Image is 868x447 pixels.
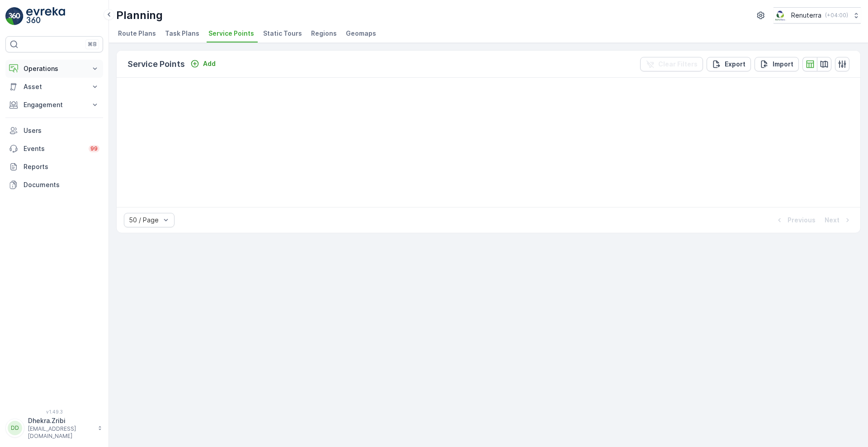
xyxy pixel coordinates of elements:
span: Task Plans [165,29,199,38]
span: Geomaps [346,29,376,38]
button: Next [824,215,853,226]
button: Previous [774,215,816,226]
img: logo_light-DOdMpM7g.png [26,7,65,25]
p: [EMAIL_ADDRESS][DOMAIN_NAME] [28,425,93,440]
p: Planning [116,8,163,23]
div: DD [8,421,22,435]
span: Route Plans [118,29,156,38]
p: Export [725,60,745,69]
button: Clear Filters [640,57,703,71]
p: Service Points [127,58,185,71]
p: Clear Filters [658,60,698,69]
a: Documents [5,176,103,194]
p: Users [24,126,99,135]
p: Documents [24,180,99,189]
p: Dhekra.Zribi [28,416,93,425]
p: Engagement [24,100,85,109]
a: Users [5,122,103,140]
p: Add [203,59,216,68]
p: Asset [24,82,85,91]
p: 99 [90,145,98,152]
img: Screenshot_2024-07-26_at_13.33.01.png [774,10,788,20]
p: Import [773,60,793,69]
span: Static Tours [263,29,302,38]
p: Reports [24,162,99,171]
p: ⌘B [88,41,97,48]
button: Export [707,57,751,71]
p: Events [24,144,83,153]
p: ( +04:00 ) [825,12,848,19]
span: Regions [311,29,337,38]
img: logo [5,7,24,25]
button: Import [755,57,799,71]
button: Add [187,58,219,69]
button: Operations [5,60,103,78]
p: Previous [788,216,816,225]
button: Asset [5,78,103,96]
p: Operations [24,64,85,73]
span: v 1.49.3 [5,409,103,414]
button: Renuterra(+04:00) [774,7,861,24]
a: Events99 [5,140,103,158]
a: Reports [5,158,103,176]
p: Renuterra [791,11,821,20]
p: Next [825,216,840,225]
span: Service Points [208,29,254,38]
button: DDDhekra.Zribi[EMAIL_ADDRESS][DOMAIN_NAME] [5,416,103,440]
button: Engagement [5,96,103,114]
